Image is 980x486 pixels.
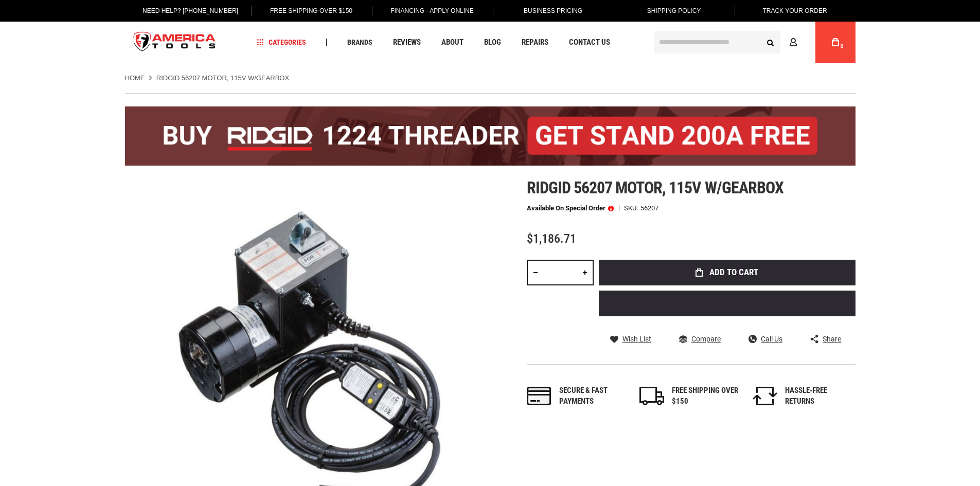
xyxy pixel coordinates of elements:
span: Ridgid 56207 motor, 115v w/gearbox [527,178,783,197]
a: Reviews [388,35,425,49]
span: $1,186.71 [527,231,576,246]
a: store logo [125,23,225,62]
a: Compare [679,334,721,344]
span: Add to Cart [709,268,758,277]
button: Add to Cart [599,260,856,285]
a: Wish List [610,334,651,344]
div: 56207 [640,205,658,211]
span: Shipping Policy [647,7,701,14]
div: FREE SHIPPING OVER $150 [672,385,739,407]
span: Reviews [393,39,421,46]
img: payments [527,387,551,405]
strong: SKU [624,205,640,211]
div: Secure & fast payments [559,385,626,407]
span: Repairs [522,39,548,46]
img: returns [753,387,777,405]
img: America Tools [125,23,225,62]
a: Categories [252,35,311,49]
a: Contact Us [564,35,615,49]
span: Wish List [622,335,651,343]
span: Categories [257,39,306,46]
span: Blog [484,39,501,46]
a: Call Us [749,334,782,344]
strong: RIDGID 56207 MOTOR, 115V W/GEARBOX [156,74,289,82]
a: Repairs [517,35,553,49]
span: Call Us [761,335,782,343]
a: Blog [479,35,506,49]
a: Home [125,74,145,83]
span: 0 [841,44,844,49]
img: shipping [639,387,664,405]
button: Search [761,32,780,52]
span: Contact Us [569,39,610,46]
a: Brands [343,35,377,49]
img: BOGO: Buy the RIDGID® 1224 Threader (26092), get the 92467 200A Stand FREE! [125,106,856,166]
p: Available on Special Order [527,205,614,212]
a: About [437,35,468,49]
span: Brands [347,39,372,46]
span: Compare [691,335,721,343]
span: About [441,39,464,46]
div: HASSLE-FREE RETURNS [785,385,852,407]
a: 0 [826,22,845,63]
span: Share [823,335,841,343]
